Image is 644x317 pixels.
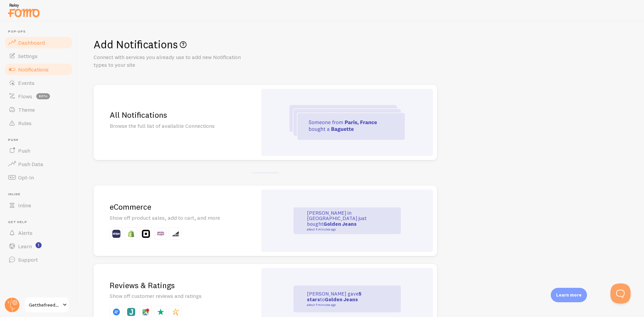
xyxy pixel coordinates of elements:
p: Show off customer reviews and ratings [110,292,241,300]
p: Browse the full list of available Connections [110,122,241,130]
span: Push [8,138,73,142]
a: Push [4,144,73,157]
p: [PERSON_NAME] gave to [307,291,374,307]
img: fomo_icons_judgeme.svg [127,308,135,316]
span: Pop-ups [8,30,73,34]
p: Connect with services you already use to add new Notification types to your site [94,53,255,69]
small: about 4 minutes ago [307,303,372,307]
small: about 4 minutes ago [307,228,372,231]
img: fomo_icons_stamped.svg [171,308,179,316]
img: fomo_icons_trustpilot.svg [157,308,165,316]
a: Rules [4,116,73,130]
img: fomo_icons_big_commerce.svg [171,230,179,238]
a: eCommerce Show off product sales, add to cart, and more [PERSON_NAME] in [GEOGRAPHIC_DATA] just b... [94,186,437,256]
a: Alerts [4,226,73,240]
span: Theme [18,106,35,113]
div: Learn more [551,288,587,302]
span: Push [18,147,30,154]
span: Support [18,256,38,263]
a: Golden Jeans [325,296,358,303]
span: Get Help [8,220,73,224]
span: Alerts [18,229,33,236]
p: Learn more [556,292,582,298]
svg: <p>Watch New Feature Tutorials!</p> [36,242,42,248]
a: Push Data [4,157,73,171]
img: fomo_icons_yotpo.svg [112,308,120,316]
span: Push Data [18,161,43,167]
a: Opt-In [4,171,73,184]
strong: 5 stars [307,290,362,303]
a: Notifications [4,63,73,76]
a: Flows beta [4,90,73,103]
img: fomo_icons_square.svg [142,230,150,238]
h2: All Notifications [110,110,241,120]
a: Theme [4,103,73,116]
a: Support [4,253,73,266]
img: fomo_icons_shopify.svg [127,230,135,238]
a: Getthefreedomblueprint [24,297,69,313]
span: Events [18,80,35,86]
span: Learn [18,243,32,250]
span: Notifications [18,66,49,73]
span: beta [36,93,50,99]
img: fomo_icons_woo_commerce.svg [157,230,165,238]
span: Rules [18,120,32,126]
iframe: Help Scout Beacon - Open [610,283,631,304]
a: Settings [4,49,73,63]
a: Dashboard [4,36,73,49]
a: Events [4,76,73,90]
p: Show off product sales, add to cart, and more [110,214,241,222]
p: [PERSON_NAME] in [GEOGRAPHIC_DATA] just bought [307,210,374,231]
a: All Notifications Browse the full list of available Connections [94,85,437,160]
h2: eCommerce [110,202,241,212]
span: Flows [18,93,32,100]
a: Inline [4,199,73,212]
h2: Reviews & Ratings [110,280,241,290]
img: fomo_icons_google_review.svg [142,308,150,316]
a: Learn [4,240,73,253]
h1: Add Notifications [94,38,628,51]
span: Dashboard [18,39,45,46]
strong: Golden Jeans [323,221,357,227]
span: Getthefreedomblueprint [29,301,61,309]
span: Inline [8,192,73,197]
img: all-integrations.svg [289,105,405,140]
span: Settings [18,53,38,59]
span: Opt-In [18,174,34,181]
img: fomo_icons_stripe.svg [112,230,120,238]
img: fomo-relay-logo-orange.svg [7,2,41,19]
span: Inline [18,202,31,209]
